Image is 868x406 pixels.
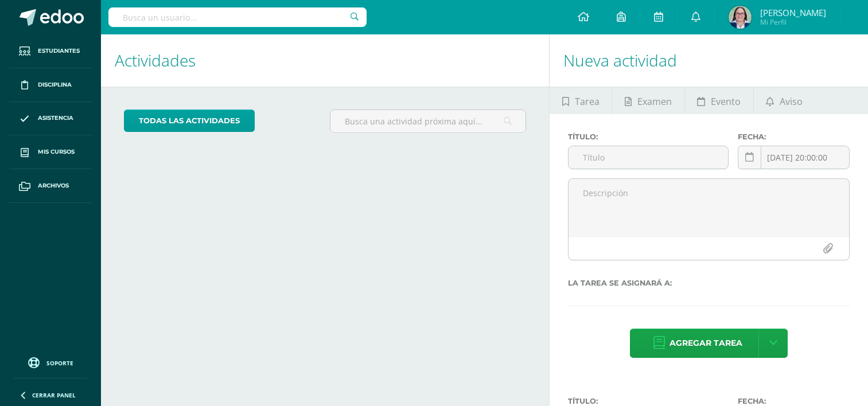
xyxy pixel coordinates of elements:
a: todas las Actividades [124,110,255,132]
input: Título [569,146,728,169]
span: Mis cursos [38,147,75,157]
span: Archivos [38,181,69,190]
span: Mi Perfil [760,17,826,27]
h1: Actividades [115,34,535,87]
span: [PERSON_NAME] [760,7,826,18]
input: Busca una actividad próxima aquí... [330,110,526,132]
a: Mis cursos [9,135,92,169]
label: Título: [568,132,729,141]
a: Examen [612,87,684,114]
a: Aviso [754,87,815,114]
span: Examen [637,88,672,115]
a: Soporte [14,354,87,370]
a: Disciplina [9,68,92,102]
span: Agregar tarea [670,329,742,357]
span: Cerrar panel [32,391,76,399]
span: Asistencia [38,114,73,123]
a: Asistencia [9,102,92,136]
label: Fecha: [738,132,850,141]
input: Fecha de entrega [738,146,849,169]
span: Disciplina [38,80,72,89]
span: Estudiantes [38,46,80,56]
input: Busca un usuario... [108,7,367,27]
span: Evento [711,88,741,115]
label: La tarea se asignará a: [568,279,850,287]
span: Soporte [46,359,73,367]
label: Título: [568,397,729,405]
a: Evento [685,87,753,114]
label: Fecha: [738,397,850,405]
a: Tarea [550,87,612,114]
a: Archivos [9,169,92,203]
h1: Nueva actividad [563,34,854,87]
img: 1b250199a7272c7df968ca1fcfd28194.png [729,6,752,29]
a: Estudiantes [9,34,92,68]
span: Tarea [575,88,600,115]
span: Aviso [780,88,803,115]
